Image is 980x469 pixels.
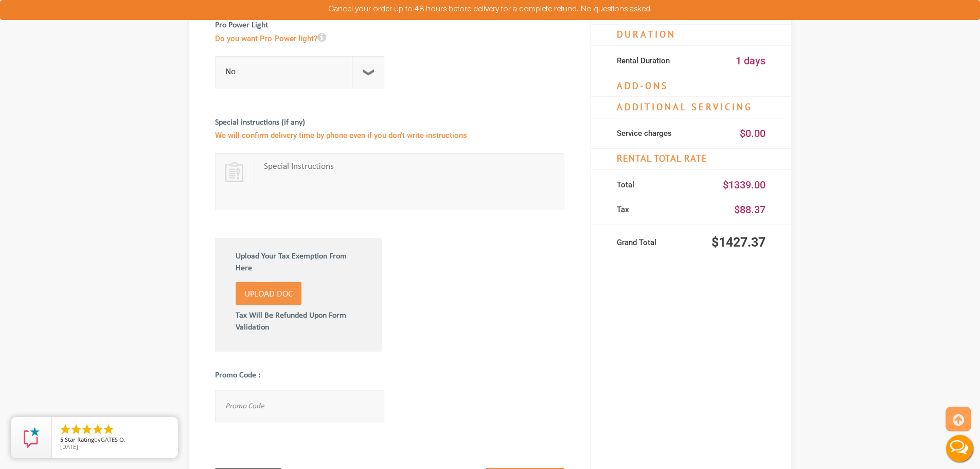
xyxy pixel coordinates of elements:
[215,370,385,387] label: Promo Code :
[591,148,791,170] h4: RENTAL Total RATE
[92,423,104,436] li: 
[65,436,94,443] span: Star Rating
[215,31,385,48] span: Do you want Pro Power light?
[244,290,293,299] span: Upload Doc
[591,24,791,46] h4: Duration
[617,51,691,71] div: Rental Duration
[591,76,791,97] h4: Add-Ons
[691,51,765,71] div: 1 days
[215,117,564,151] label: Special instructions (if any)
[21,427,42,448] img: Review Rating
[617,200,691,219] div: Tax
[102,423,115,436] li: 
[617,233,691,252] div: Grand Total
[939,428,980,469] button: Live Chat
[101,436,126,443] span: GATES O.
[60,437,170,444] span: by
[60,436,63,443] span: 5
[215,390,385,422] input: Promo Code
[236,251,362,280] label: Upload Your Tax Exemption From Here
[215,20,385,54] label: Pro Power Light
[691,175,765,195] div: $1339.00
[691,200,765,219] div: $88.37
[70,423,82,436] li: 
[691,233,765,252] div: $1427.37
[60,443,78,450] span: [DATE]
[215,128,564,145] span: We will confirm delivery time by phone even if you don't write instructions
[617,175,691,195] div: Total
[81,423,93,436] li: 
[691,124,765,143] div: $0.00
[617,124,691,143] div: Service charges
[59,423,72,436] li: 
[591,97,791,118] h4: Additional Servicing
[236,305,362,334] label: Tax Will Be Refunded Upon Form Validation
